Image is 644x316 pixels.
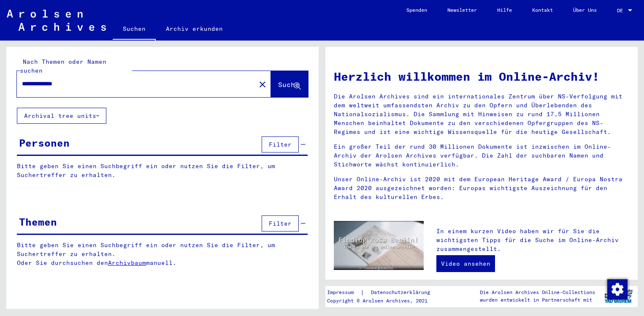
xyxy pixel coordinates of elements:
p: Die Arolsen Archives sind ein internationales Zentrum über NS-Verfolgung mit dem weltweit umfasse... [334,92,629,136]
div: Personen [19,135,70,150]
span: Suche [278,80,299,89]
p: wurden entwickelt in Partnerschaft mit [480,296,595,304]
p: In einem kurzen Video haben wir für Sie die wichtigsten Tipps für die Suche im Online-Archiv zusa... [436,227,629,253]
h1: Herzlich willkommen im Online-Archiv! [334,68,629,85]
p: Bitte geben Sie einen Suchbegriff ein oder nutzen Sie die Filter, um Suchertreffer zu erhalten. [17,162,308,180]
img: Arolsen_neg.svg [7,10,106,31]
img: yv_logo.png [603,286,634,307]
img: video.jpg [334,221,424,270]
p: Unser Online-Archiv ist 2020 mit dem European Heritage Award / Europa Nostra Award 2020 ausgezeic... [334,175,629,202]
p: Copyright © Arolsen Archives, 2021 [327,297,440,305]
mat-icon: close [257,79,268,90]
button: Suche [271,71,308,97]
span: Filter [269,141,292,148]
span: Filter [269,220,292,227]
a: Impressum [327,288,360,297]
div: Themen [19,214,57,229]
p: Die Arolsen Archives Online-Collections [480,289,595,296]
p: Ein großer Teil der rund 30 Millionen Dokumente ist inzwischen im Online-Archiv der Arolsen Archi... [334,142,629,169]
div: Zustimmung ändern [607,279,627,299]
a: Datenschutzerklärung [364,288,440,297]
a: Archiv erkunden [156,19,233,39]
a: Suchen [113,19,156,41]
button: Clear [254,76,271,93]
button: Archival tree units [17,108,106,124]
img: Zustimmung ändern [607,279,628,300]
button: Filter [262,136,299,153]
mat-label: Nach Themen oder Namen suchen [20,58,106,74]
div: | [327,288,440,297]
a: Video ansehen [436,255,495,272]
p: Bitte geben Sie einen Suchbegriff ein oder nutzen Sie die Filter, um Suchertreffer zu erhalten. O... [17,241,308,267]
button: Filter [262,215,299,232]
a: Archivbaum [108,259,146,267]
span: DE [617,8,626,14]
